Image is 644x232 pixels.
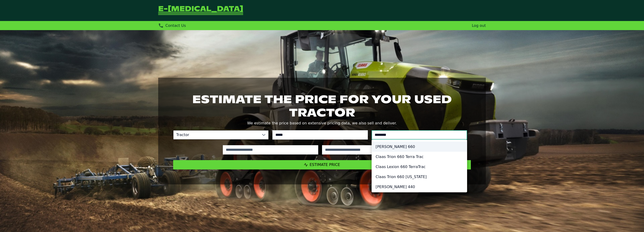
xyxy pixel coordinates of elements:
[173,130,259,139] span: Tractor
[372,142,467,152] li: [PERSON_NAME] 660
[173,160,471,169] button: Estimate Price
[173,93,471,119] h1: Estimate the price for your used tractor
[372,172,467,182] li: Claas Trion 660 [US_STATE]
[372,152,467,162] li: Claas Trion 660 Terra Trac
[310,162,340,167] span: Estimate Price
[372,192,467,202] li: [PERSON_NAME] 450
[173,120,471,127] p: We estimate the price based on extensive pricing data, we also sell and deliver.
[165,23,186,28] span: Contact Us
[372,182,467,192] li: [PERSON_NAME] 440
[158,23,186,28] div: Contact Us
[472,23,486,28] a: Log out
[372,162,467,172] li: Claas Lexion 660 TerraTrac
[158,6,243,15] a: Go Back to Homepage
